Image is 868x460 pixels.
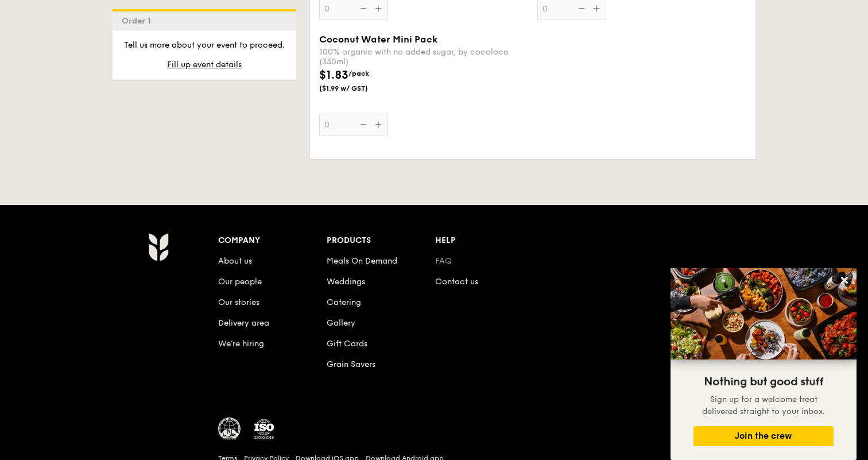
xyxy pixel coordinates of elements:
[218,233,327,249] div: Company
[693,426,834,446] button: Join the crew
[218,277,262,287] a: Our people
[319,34,437,45] span: Coconut Water Mini Pack
[702,395,825,416] span: Sign up for a welcome treat delivered straight to your inbox.
[435,277,478,287] a: Contact us
[218,318,269,328] a: Delivery area
[435,256,452,266] a: FAQ
[218,339,264,349] a: We’re hiring
[218,297,259,307] a: Our stories
[167,60,242,69] span: Fill up event details
[704,375,823,389] span: Nothing but good stuff
[327,297,361,307] a: Catering
[253,418,276,440] img: ISO Certified
[671,268,857,360] img: DSC07876-Edit02-Large.jpeg
[218,256,252,266] a: About us
[319,47,528,67] div: 100% organic with no added sugar, by cocoloco (330ml)
[327,233,435,249] div: Products
[327,318,355,328] a: Gallery
[218,418,241,440] img: MUIS Halal Certified
[835,271,854,289] button: Close
[122,16,156,26] span: Order 1
[435,233,544,249] div: Help
[319,84,397,93] span: ($1.99 w/ GST)
[348,69,369,78] span: /pack
[327,277,365,287] a: Weddings
[148,233,168,261] img: AYc88T3wAAAABJRU5ErkJggg==
[327,256,397,266] a: Meals On Demand
[327,339,367,349] a: Gift Cards
[327,360,375,369] a: Grain Savers
[319,68,348,82] span: $1.83
[122,40,287,51] p: Tell us more about your event to proceed.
